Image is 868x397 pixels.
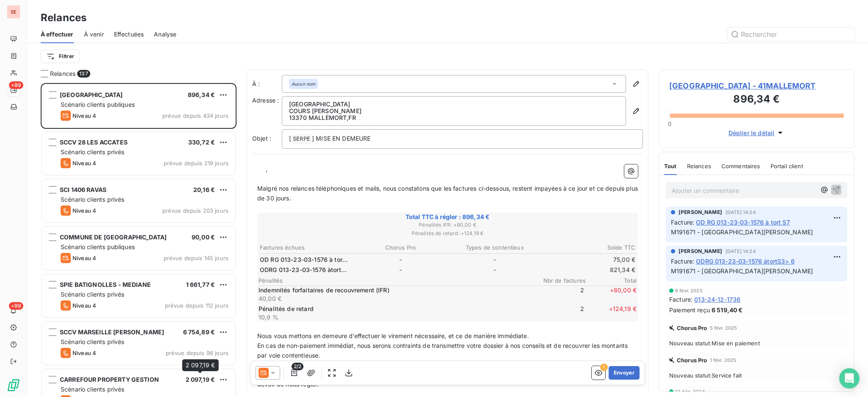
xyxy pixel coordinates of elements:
span: 1 661,77 € [186,281,215,288]
span: SCCV 28 LES ACCATES [60,139,128,146]
span: Relances [50,69,75,78]
span: Niveau 4 [72,207,96,214]
span: COMMUNE DE [GEOGRAPHIC_DATA] [60,233,167,241]
span: Scénario clients publiques [61,101,135,108]
span: Chorus Pro [677,357,707,364]
p: 10,9 % [259,313,531,322]
th: Types de contentieux [448,243,542,252]
span: Scénario clients privés [61,338,124,345]
p: Pénalités de retard [259,305,531,313]
span: Facture : [669,295,693,304]
span: Nbr de factures [535,277,586,284]
span: À venir [84,30,104,39]
span: Scénario clients privés [61,291,124,298]
span: SERPE [292,134,312,144]
span: 90,00 € [192,233,215,241]
span: SCI 1406 RAVAS [60,186,106,193]
span: +99 [9,81,23,89]
span: prévue depuis 203 jours [162,207,228,214]
span: 013-24-12-1736 [694,295,740,304]
span: Scénario clients privés [61,148,124,155]
span: prévue depuis 112 jours [165,302,228,309]
span: + 80,00 € [586,286,637,303]
span: À effectuer [41,30,74,39]
span: Facture : [671,257,694,266]
span: Nouveau statut : Service fait [669,372,844,379]
span: 2/2 [292,363,303,370]
span: ODRG 013-23-03-1576 àtortS3> 6 [260,266,348,274]
span: 2 [533,305,584,322]
span: 13 déc. 2024 [675,389,705,394]
span: 2 097,19 € [186,376,215,383]
span: Objet : [252,135,271,142]
span: 6 519,40 € [712,305,743,314]
span: Facture : [671,218,694,227]
span: [DATE] 14:24 [726,249,756,254]
span: Nouveau statut : Mise en paiement [669,340,844,347]
span: , [266,165,267,172]
span: Scénario clients publiques [61,243,135,250]
td: - [354,265,448,275]
span: [ [289,135,291,142]
span: Malgré nos relances téléphoniques et mails, nous constatons que les factures ci-dessous, restent ... [257,185,640,202]
span: Tout [664,163,677,169]
span: Niveau 4 [72,302,96,309]
span: CARREFOUR PROPERTY GESTION [60,376,159,383]
span: Pénalités de retard : + 124,19 € [259,230,637,237]
span: Niveau 4 [72,255,96,261]
span: 1 févr. 2025 [710,358,737,363]
p: COURS [PERSON_NAME] [289,108,619,114]
p: 40,00 € [259,294,531,303]
span: Scénario clients privés [61,386,124,393]
span: 6 754,89 € [183,328,215,336]
span: Déplier le détail [729,128,775,137]
label: À : [252,80,282,88]
span: Total TTC à régler : 896,34 € [259,213,637,221]
span: 2 [533,286,584,303]
span: OD RG 013-23-03-1576 à tort S7 [260,255,348,264]
span: Portail client [771,163,803,169]
span: Chorus Pro [677,325,707,331]
span: Niveau 4 [72,112,96,119]
button: Déplier le détail [726,128,787,138]
button: Filtrer [41,50,80,63]
td: 821,34 € [542,265,636,275]
span: [GEOGRAPHIC_DATA] - 41MALLEMORT [669,80,844,92]
h3: Relances [41,10,86,25]
em: Aucun nom [292,81,315,87]
button: Envoyer [609,366,640,380]
span: Scénario clients privés [61,196,124,203]
span: prévue depuis 219 jours [164,160,228,167]
span: Commentaires [721,163,760,169]
span: Nous vous mettons en demeure d’effectuer le virement nécessaire, et ce de manière immédiate. [257,332,529,339]
span: En cas de non-paiement immédiat, nous serons contraints de transmettre votre dossier à nos consei... [257,342,629,359]
span: 2 097,19 € [186,361,215,369]
span: Pénalités IFR : + 80,00 € [259,221,637,229]
span: ODRG 013-23-03-1576 àtortS3> 6 [696,257,795,266]
td: 75,00 € [542,255,636,264]
span: 137 [77,70,90,78]
div: SE [7,5,20,19]
span: 6 févr. 2025 [675,288,703,293]
span: OD RG 013-23-03-1576 à tort S7 [696,218,790,227]
span: 0 [668,120,671,127]
span: M191671 - [GEOGRAPHIC_DATA][PERSON_NAME] [671,228,813,236]
span: [PERSON_NAME] [679,247,722,255]
span: [PERSON_NAME] [679,208,722,216]
span: 896,34 € [188,91,215,98]
span: Niveau 4 [72,160,96,167]
span: [GEOGRAPHIC_DATA] [60,91,123,98]
p: [GEOGRAPHIC_DATA] [289,101,619,108]
th: Chorus Pro [354,243,448,252]
img: Logo LeanPay [7,378,20,392]
input: Rechercher [727,28,854,41]
span: Paiement reçu [669,305,710,314]
span: prévue depuis 434 jours [162,112,228,119]
span: 330,72 € [188,139,215,146]
span: M191671 - [GEOGRAPHIC_DATA][PERSON_NAME] [671,267,813,275]
a: +99 [7,83,20,97]
td: - [448,255,542,264]
th: Solde TTC [542,243,636,252]
span: Pénalités [259,277,535,284]
th: Factures échues [259,243,353,252]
